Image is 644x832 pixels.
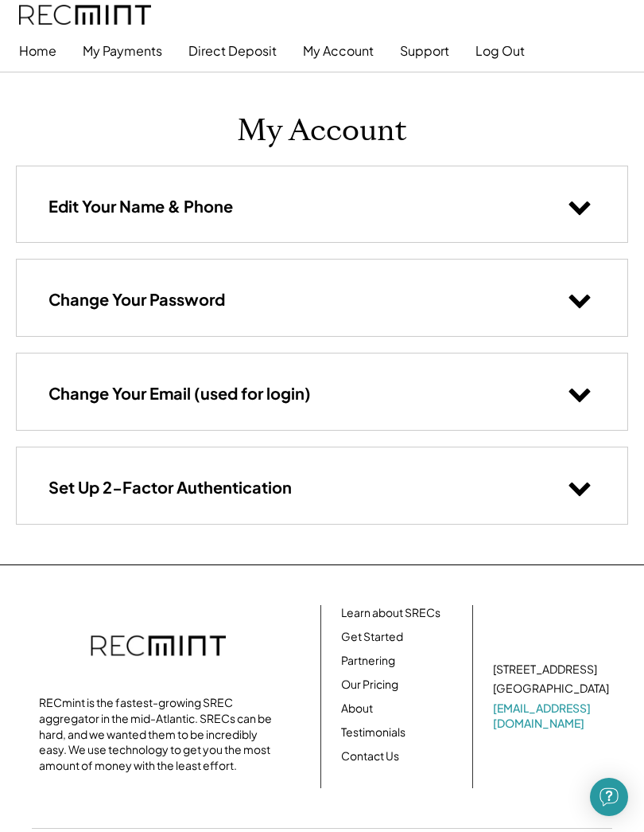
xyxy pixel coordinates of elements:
button: Support [400,35,449,67]
button: Direct Deposit [188,35,277,67]
a: Contact Us [341,748,399,764]
button: Home [19,35,56,67]
a: Get Started [341,629,403,645]
h3: Edit Your Name & Phone [48,196,233,217]
h1: My Account [237,112,407,150]
img: recmint-logotype%403x.png [19,5,151,25]
h3: Change Your Email (used for login) [48,383,311,404]
div: Open Intercom Messenger [590,778,628,816]
button: My Account [303,35,374,67]
h3: Set Up 2-Factor Authentication [48,477,292,498]
button: My Payments [83,35,162,67]
a: Partnering [341,653,395,669]
a: Learn about SRECs [341,605,440,621]
a: Our Pricing [341,677,398,693]
div: [STREET_ADDRESS] [493,662,597,678]
a: [EMAIL_ADDRESS][DOMAIN_NAME] [493,701,612,732]
h3: Change Your Password [48,289,225,310]
a: Testimonials [341,725,405,740]
a: About [341,701,373,717]
div: [GEOGRAPHIC_DATA] [493,681,609,697]
div: RECmint is the fastest-growing SREC aggregator in the mid-Atlantic. SRECs can be hard, and we wan... [39,695,277,773]
img: recmint-logotype%403x.png [91,619,226,675]
button: Log Out [475,35,525,67]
